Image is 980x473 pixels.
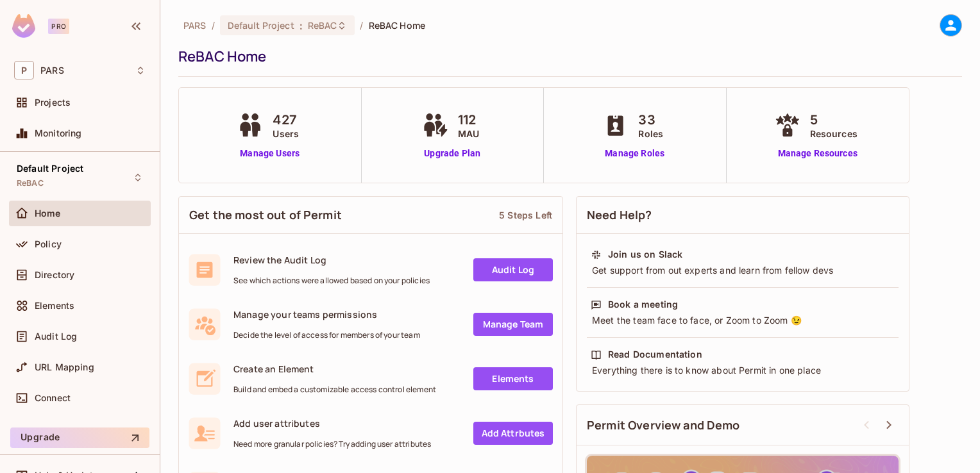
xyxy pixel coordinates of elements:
[233,308,420,320] span: Manage your teams permissions
[14,61,34,79] span: P
[608,298,678,311] div: Book a meeting
[233,385,436,395] span: Build and embed a customizable access control element
[638,110,663,129] span: 33
[183,19,207,31] span: the active workspace
[233,254,430,266] span: Review the Audit Log
[458,110,479,129] span: 112
[591,314,895,327] div: Meet the team face to face, or Zoom to Zoom 😉
[299,21,303,31] span: :
[591,264,895,277] div: Get support from out experts and learn from fellow devs
[369,19,425,31] span: ReBAC Home
[473,313,553,336] a: Manage Team
[473,422,553,445] a: Add Attrbutes
[273,127,299,140] span: Users
[35,270,74,280] span: Directory
[308,19,337,31] span: ReBAC
[608,348,702,361] div: Read Documentation
[499,209,552,221] div: 5 Steps Left
[228,19,294,31] span: Default Project
[189,207,342,223] span: Get the most out of Permit
[587,207,652,223] span: Need Help?
[40,65,64,76] span: Workspace: PARS
[772,147,864,160] a: Manage Resources
[35,128,82,138] span: Monitoring
[35,97,71,108] span: Projects
[233,417,431,429] span: Add user attributes
[10,427,149,448] button: Upgrade
[473,258,553,281] a: Audit Log
[473,367,553,390] a: Elements
[608,248,682,261] div: Join us on Slack
[234,147,305,160] a: Manage Users
[810,127,857,140] span: Resources
[233,363,436,375] span: Create an Element
[48,19,69,34] div: Pro
[17,163,83,174] span: Default Project
[12,14,35,38] img: SReyMgAAAABJRU5ErkJggg==
[35,393,71,403] span: Connect
[591,364,895,377] div: Everything there is to know about Permit in one place
[810,110,857,129] span: 5
[35,362,94,372] span: URL Mapping
[35,301,74,311] span: Elements
[587,417,740,433] span: Permit Overview and Demo
[35,331,77,342] span: Audit Log
[233,439,431,449] span: Need more granular policies? Try adding user attributes
[638,127,663,140] span: Roles
[458,127,479,140] span: MAU
[419,147,486,160] a: Upgrade Plan
[233,276,430,286] span: See which actions were allowed based on your policies
[212,19,215,31] li: /
[35,208,61,219] span: Home
[360,19,363,31] li: /
[35,239,62,249] span: Policy
[600,147,670,160] a: Manage Roles
[17,178,44,188] span: ReBAC
[273,110,299,129] span: 427
[233,330,420,340] span: Decide the level of access for members of your team
[178,47,956,66] div: ReBAC Home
